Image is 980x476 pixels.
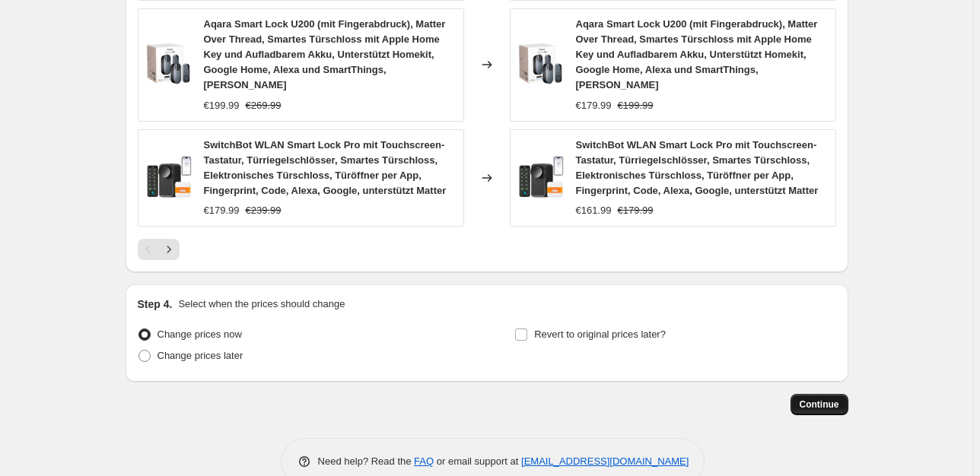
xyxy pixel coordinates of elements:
p: Select when the prices should change [178,297,345,312]
span: Revert to original prices later? [534,328,666,340]
nav: Pagination [138,239,180,260]
a: FAQ [414,455,434,467]
strike: €239.99 [246,203,282,218]
strike: €269.99 [246,98,282,113]
span: Change prices now [157,328,242,340]
span: SwitchBot WLAN Smart Lock Pro mit Touchscreen-Tastatur, Türriegelschlösser, Smartes Türschloss, E... [204,139,447,196]
a: [EMAIL_ADDRESS][DOMAIN_NAME] [521,455,689,467]
span: Aqara Smart Lock U200 (mit Fingerabdruck), Matter Over Thread, Smartes Türschloss mit Apple Home ... [576,18,818,90]
div: €179.99 [204,203,240,218]
img: 71Zb9PjX_nL_80x.jpg [146,42,192,87]
h2: Step 4. [138,297,173,312]
button: Next [158,239,180,260]
span: or email support at [434,455,521,467]
div: €161.99 [576,203,612,218]
img: 61hD5q79QML_80x.jpg [518,155,564,201]
strike: €179.99 [618,203,654,218]
span: Continue [800,398,839,411]
span: Change prices later [157,350,243,361]
strike: €199.99 [618,98,654,113]
div: €179.99 [576,98,612,113]
img: 61hD5q79QML_80x.jpg [146,155,192,201]
span: SwitchBot WLAN Smart Lock Pro mit Touchscreen-Tastatur, Türriegelschlösser, Smartes Türschloss, E... [576,139,819,196]
div: €199.99 [204,98,240,113]
button: Continue [791,394,848,415]
img: 71Zb9PjX_nL_80x.jpg [518,42,564,87]
span: Aqara Smart Lock U200 (mit Fingerabdruck), Matter Over Thread, Smartes Türschloss mit Apple Home ... [204,18,446,90]
span: Need help? Read the [318,455,415,467]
